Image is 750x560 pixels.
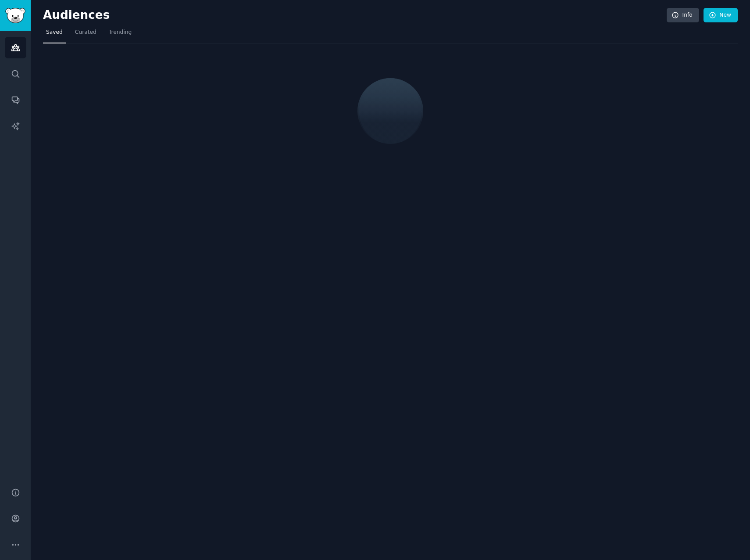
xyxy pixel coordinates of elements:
[46,29,63,36] span: Saved
[43,8,667,22] h2: Audiences
[704,8,738,23] a: New
[75,29,96,36] span: Curated
[5,8,25,23] img: GummySearch logo
[667,8,699,23] a: Info
[43,25,66,43] a: Saved
[72,25,100,43] a: Curated
[106,25,135,43] a: Trending
[109,29,132,36] span: Trending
